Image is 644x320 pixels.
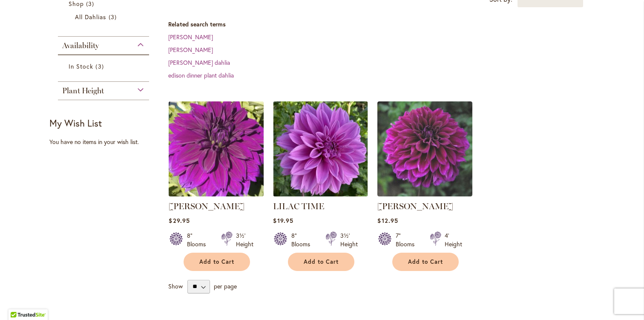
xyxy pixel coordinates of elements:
div: 3½' Height [236,231,253,248]
span: Plant Height [62,86,104,95]
a: [PERSON_NAME] [168,33,213,41]
a: Thomas Edison [169,190,264,198]
a: [PERSON_NAME] [377,201,453,211]
dt: Related search terms [168,20,595,29]
a: LILAC TIME [273,201,324,211]
div: You have no items in your wish list. [49,138,163,146]
button: Add to Cart [184,253,250,271]
a: Einstein [377,190,472,198]
span: 3 [109,12,119,21]
span: In Stock [69,62,93,70]
button: Add to Cart [392,253,459,271]
img: Lilac Time [273,101,368,196]
a: edison dinner plant dahlia [168,71,234,79]
img: Thomas Edison [167,99,266,199]
a: [PERSON_NAME] [169,201,244,211]
span: per page [214,282,237,290]
span: Show [168,282,183,290]
a: In Stock 3 [69,62,141,71]
a: Lilac Time [273,190,368,198]
button: Add to Cart [288,253,354,271]
span: Add to Cart [199,258,234,265]
span: $12.95 [377,216,398,225]
span: Add to Cart [304,258,339,265]
div: 3½' Height [340,231,358,248]
iframe: Launch Accessibility Center [6,290,30,314]
strong: My Wish List [49,117,102,129]
span: Availability [62,41,99,50]
div: 8" Blooms [187,231,211,248]
div: 4' Height [445,231,462,248]
span: 3 [95,62,106,71]
span: $29.95 [169,216,190,225]
img: Einstein [377,101,472,196]
span: Add to Cart [408,258,443,265]
a: [PERSON_NAME] [168,46,213,54]
span: $19.95 [273,216,293,225]
span: All Dahlias [75,13,106,21]
a: All Dahlias [75,12,134,21]
div: 8" Blooms [291,231,315,248]
div: 7" Blooms [396,231,420,248]
a: [PERSON_NAME] dahlia [168,58,230,66]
